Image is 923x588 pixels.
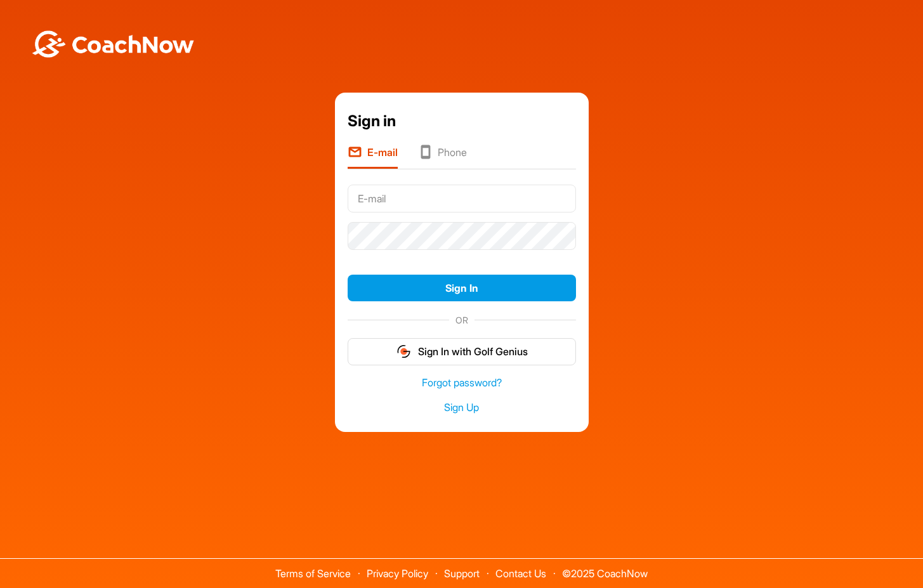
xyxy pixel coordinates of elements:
[396,344,412,359] img: gg_logo
[348,400,576,415] a: Sign Up
[348,110,576,133] div: Sign in
[348,145,398,169] li: E-mail
[367,567,428,580] a: Privacy Policy
[556,559,654,578] span: © 2025 CoachNow
[348,275,576,302] button: Sign In
[275,567,351,580] a: Terms of Service
[30,30,195,58] img: BwLJSsUCoWCh5upNqxVrqldRgqLPVwmV24tXu5FoVAoFEpwwqQ3VIfuoInZCoVCoTD4vwADAC3ZFMkVEQFDAAAAAElFTkSuQmCC
[495,567,546,580] a: Contact Us
[444,567,480,580] a: Support
[348,185,576,212] input: E-mail
[348,338,576,365] button: Sign In with Golf Genius
[418,145,467,169] li: Phone
[348,376,576,390] a: Forgot password?
[449,313,475,327] span: OR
